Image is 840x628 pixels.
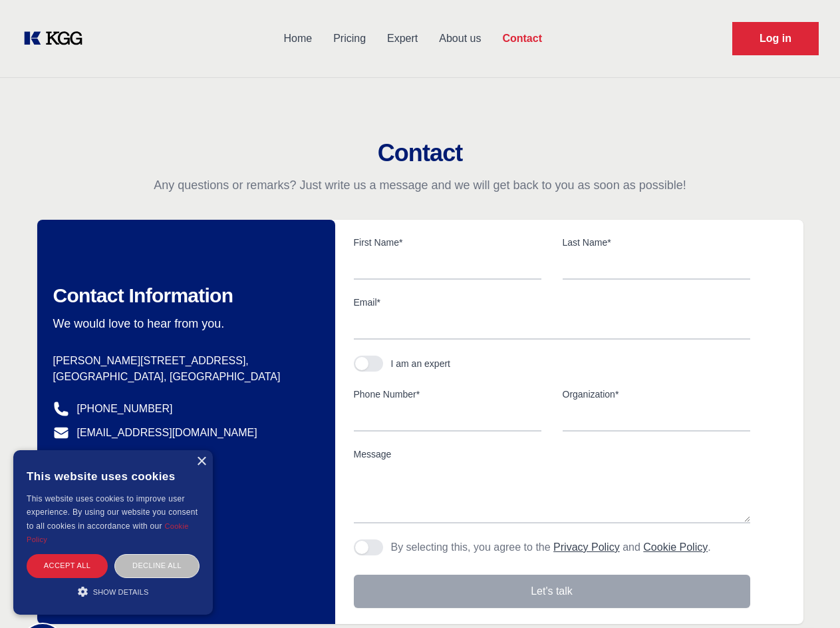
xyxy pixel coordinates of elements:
label: Organization* [563,388,750,401]
div: Accept all [27,554,108,577]
iframe: Chat Widget [773,564,840,628]
h2: Contact Information [53,284,314,308]
label: Phone Number* [354,388,541,401]
a: Cookie Policy [643,541,708,553]
p: [PERSON_NAME][STREET_ADDRESS], [53,353,314,369]
p: [GEOGRAPHIC_DATA], [GEOGRAPHIC_DATA] [53,369,314,385]
label: Email* [354,296,750,309]
button: Let's talk [354,575,750,608]
a: Request Demo [732,22,819,55]
div: Close [196,457,206,467]
a: KOL Knowledge Platform: Talk to Key External Experts (KEE) [21,28,93,49]
p: By selecting this, you agree to the and . [391,539,711,555]
div: Decline all [114,554,200,577]
a: Expert [376,21,428,56]
a: Cookie Policy [27,522,189,543]
a: [EMAIL_ADDRESS][DOMAIN_NAME] [77,425,257,441]
a: Pricing [323,21,376,56]
label: Last Name* [563,236,750,249]
a: Privacy Policy [553,541,620,553]
div: This website uses cookies [27,460,200,492]
div: Show details [27,585,200,598]
label: First Name* [354,236,541,249]
h2: Contact [16,140,824,166]
span: This website uses cookies to improve user experience. By using our website you consent to all coo... [27,494,198,531]
div: I am an expert [391,357,451,370]
a: About us [428,21,491,56]
p: We would love to hear from you. [53,316,314,332]
label: Message [354,448,750,461]
a: @knowledgegategroup [53,449,186,465]
a: [PHONE_NUMBER] [77,401,173,417]
a: Contact [491,21,553,56]
span: Show details [93,588,149,596]
p: Any questions or remarks? Just write us a message and we will get back to you as soon as possible! [16,177,824,193]
a: Home [273,21,323,56]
